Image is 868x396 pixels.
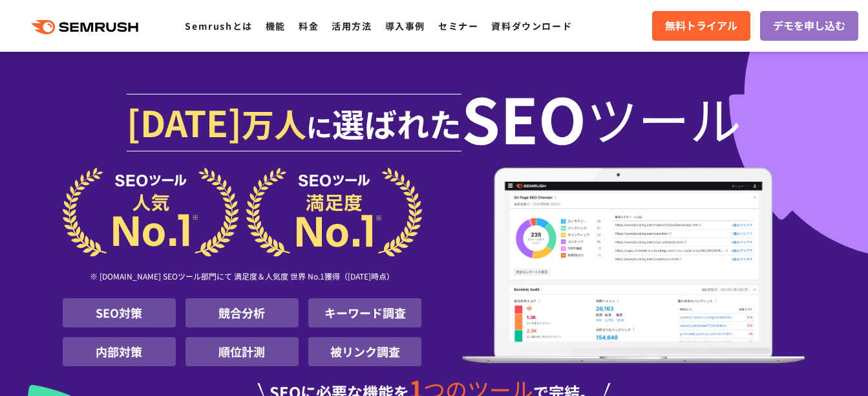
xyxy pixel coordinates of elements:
li: 被リンク調査 [308,337,421,366]
li: 競合分析 [185,298,299,327]
li: 内部対策 [63,337,176,366]
a: 料金 [299,19,319,32]
span: に [306,107,332,145]
span: デモを申し込む [773,17,845,34]
a: セミナー [438,19,478,32]
a: デモを申し込む [760,11,858,41]
span: [DATE] [127,96,242,148]
span: 選ばれた [332,100,461,146]
a: 活用方法 [332,19,372,32]
li: キーワード調査 [308,298,421,327]
span: 万人 [242,100,306,146]
li: SEO対策 [63,298,176,327]
div: ※ [DOMAIN_NAME] SEOツール部門にて 満足度＆人気度 世界 No.1獲得（[DATE]時点） [63,257,422,298]
li: 順位計測 [185,337,299,366]
span: SEO [461,92,586,144]
span: 無料トライアル [665,17,737,34]
a: 導入事例 [385,19,425,32]
a: 機能 [266,19,286,32]
a: Semrushとは [185,19,252,32]
a: 無料トライアル [652,11,750,41]
span: ツール [586,92,741,144]
a: 資料ダウンロード [491,19,572,32]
